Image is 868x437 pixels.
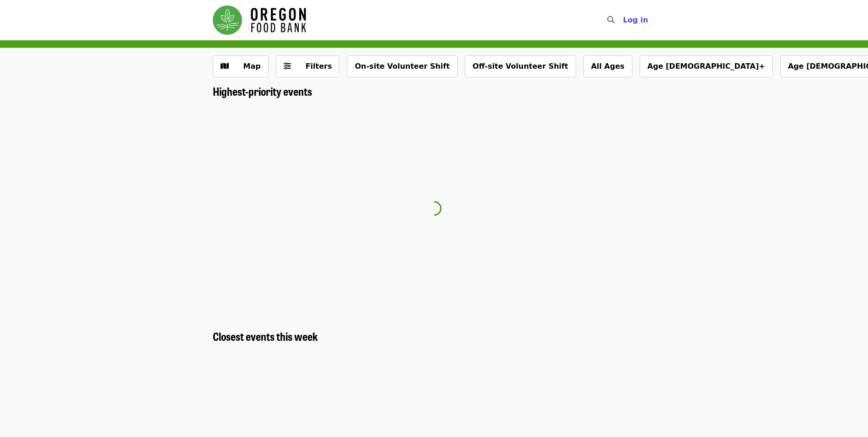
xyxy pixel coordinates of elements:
button: Filters (0 selected) [276,55,340,77]
span: Filters [306,62,332,71]
button: Age [DEMOGRAPHIC_DATA]+ [640,55,773,77]
div: Closest events this week [205,330,663,343]
img: Oregon Food Bank - Home [213,5,306,35]
i: map icon [221,62,229,71]
span: Closest events this week [213,328,318,344]
span: Highest-priority events [213,83,312,99]
i: search icon [607,16,615,24]
input: Search [620,9,627,31]
span: Log in [623,16,648,24]
button: Show map view [213,55,269,77]
div: Highest-priority events [205,85,663,98]
i: sliders-h icon [284,62,291,71]
button: Log in [615,11,655,29]
button: On-site Volunteer Shift [347,55,457,77]
button: All Ages [583,55,632,77]
a: Highest-priority events [213,85,312,98]
a: Closest events this week [213,330,318,343]
button: Off-site Volunteer Shift [465,55,576,77]
span: Map [243,62,261,71]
